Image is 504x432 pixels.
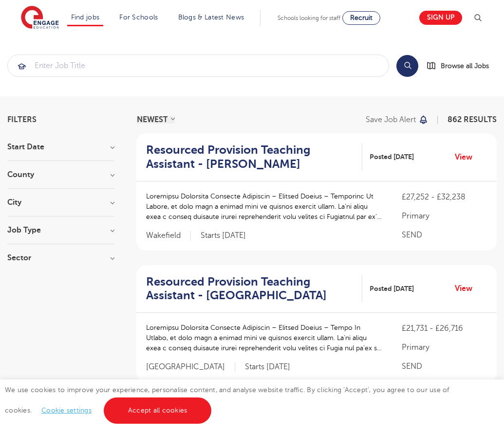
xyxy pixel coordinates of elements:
[104,397,212,424] a: Accept all cookies
[350,14,373,21] span: Recruit
[366,116,416,124] p: Save job alert
[455,151,480,163] a: View
[21,6,59,30] img: Engage Education
[8,55,389,76] input: Submit
[146,323,382,353] p: Loremipsu Dolorsita Consecte Adipiscin – Elitsed Doeius – Tempo In Utlabo, et dolo magn a enimad ...
[146,143,355,171] h2: Resourced Provision Teaching Assistant - [PERSON_NAME]
[146,275,355,303] h2: Resourced Provision Teaching Assistant - [GEOGRAPHIC_DATA]
[366,116,429,124] button: Save job alert
[402,210,487,222] p: Primary
[178,14,244,21] a: Blogs & Latest News
[426,60,497,72] a: Browse all Jobs
[278,15,340,21] span: Schools looking for staff
[402,323,487,334] p: £21,731 - £26,716
[402,229,487,241] p: SEND
[370,152,414,162] span: Posted [DATE]
[7,226,114,234] h3: Job Type
[7,143,114,151] h3: Start Date
[402,191,487,203] p: £27,252 - £32,238
[7,198,114,206] h3: City
[5,386,449,414] span: We use cookies to improve your experience, personalise content, and analyse website traffic. By c...
[146,143,362,171] a: Resourced Provision Teaching Assistant - [PERSON_NAME]
[119,14,158,21] a: For Schools
[455,282,480,295] a: View
[146,275,362,303] a: Resourced Provision Teaching Assistant - [GEOGRAPHIC_DATA]
[245,362,290,372] p: Starts [DATE]
[448,115,497,124] span: 862 RESULTS
[402,342,487,353] p: Primary
[396,55,418,77] button: Search
[146,362,235,372] span: [GEOGRAPHIC_DATA]
[7,171,114,179] h3: County
[419,11,462,25] a: Sign up
[441,60,489,72] span: Browse all Jobs
[71,14,100,21] a: Find jobs
[146,231,191,241] span: Wakefield
[201,231,246,241] p: Starts [DATE]
[146,191,382,222] p: Loremipsu Dolorsita Consecte Adipiscin – Elitsed Doeius – Temporinc Ut Labore, et dolo magn a eni...
[370,284,414,294] span: Posted [DATE]
[7,254,114,262] h3: Sector
[41,407,92,414] a: Cookie settings
[342,11,380,25] a: Recruit
[402,360,487,372] p: SEND
[7,116,37,124] span: Filters
[7,54,389,77] div: Submit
